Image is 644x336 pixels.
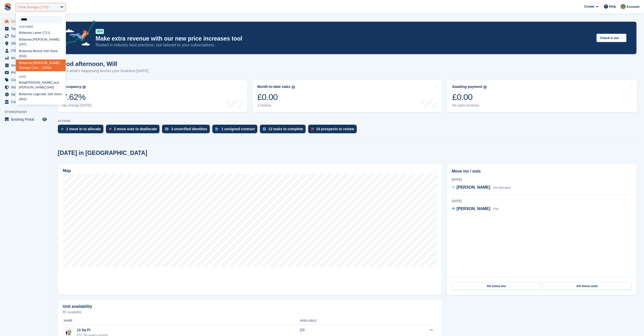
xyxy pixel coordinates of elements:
[316,127,354,131] div: 10 prospects to review
[16,75,66,78] div: Lead
[165,127,169,130] img: verify_identity-adf6edd0f0f0b5bbfe63781bf79b02c33cf7c696d77639b501bdc392416b5a36.svg
[19,81,26,84] span: Brita
[452,177,632,182] div: [DATE]
[257,92,295,102] div: £0.00
[452,92,487,102] div: £0.00
[3,116,48,123] a: menu
[62,92,92,102] div: 7.62%
[19,38,26,41] span: Brita
[19,49,26,53] span: Brita
[11,98,41,105] span: Capital
[300,317,384,325] th: Available
[3,18,48,25] a: menu
[162,125,212,136] a: 3 unverified identities
[260,125,308,136] a: 12 tasks to complete
[584,4,594,9] span: Create
[493,207,498,211] span: F08
[19,31,26,35] span: Brita
[3,98,48,105] a: menu
[3,69,48,76] a: menu
[452,206,498,212] a: [PERSON_NAME] F08
[311,127,314,130] img: prospect-51fa495bee0391a8d652442698ab0144808aea92771e9ea1ae160a38d050c398.svg
[60,20,95,49] img: price-adjustments-announcement-icon-8257ccfd72463d97f412b2fc003d46551f7dbcb40ab6d574587a9cd5c0d94...
[63,317,300,325] th: Name
[452,184,511,191] a: [PERSON_NAME] Not allocated
[114,127,157,131] div: 2 move outs to deallocate
[58,68,148,74] p: Here's what's happening across your business [DATE]
[171,127,207,131] div: 3 unverified identities
[63,310,437,314] p: 85 available
[11,69,41,76] span: Pricing
[96,35,592,42] p: Make extra revenue with our new price increases tool
[16,59,66,71] div: nnia [PERSON_NAME] Storage Com... (1458)
[66,127,101,131] div: 1 move in to allocate
[3,54,48,61] a: menu
[252,80,442,112] a: Month-to-date sales £0.00 1 invoice
[3,25,48,32] a: menu
[5,110,50,115] span: Storefront
[96,29,104,34] div: NEW
[16,25,66,28] div: Customer
[626,4,639,9] span: Account
[58,164,442,295] a: Map
[61,127,64,130] img: move_ins_to_allocate_icon-fdf77a2bb77ea45bf5b3d319d69a93e2d87916cf1d5bf7949dd705db3b84f3ca.svg
[221,127,255,131] div: 1 unsigned contract
[11,18,41,25] span: Home
[42,116,48,122] a: Preview store
[11,91,41,98] span: Settings
[83,86,86,89] img: icon-info-grey-7440780725fd019a000dd9b08b2336e03edf1995a4989e88bcd33f0948082b44.svg
[3,91,48,98] a: menu
[109,127,111,130] img: move_outs_to_deallocate_icon-f764333ba52eb49d3ac5e1228854f67142a1ed5810a6f6cc68b1a99e826820c5.svg
[3,84,48,91] a: menu
[11,84,41,91] span: Insurance
[58,60,148,67] h1: Good afternoon, Will
[106,125,162,136] a: 2 move outs to deallocate
[452,168,632,174] h2: Move ins / outs
[292,86,295,89] img: icon-info-grey-7440780725fd019a000dd9b08b2336e03edf1995a4989e88bcd33f0948082b44.svg
[3,40,48,47] a: menu
[484,86,487,89] img: icon-info-grey-7440780725fd019a000dd9b08b2336e03edf1995a4989e88bcd33f0948082b44.svg
[63,304,92,309] h2: Unit availability
[308,125,359,136] a: 10 prospects to review
[11,54,41,61] span: Analytics
[212,125,260,136] a: 1 unsigned contract
[4,3,12,11] img: stora-icon-8386f47178a22dfd0bd8f6a31ec36ba5ce8667c1dd55bd0f319d3a0aa187defe.svg
[11,40,41,47] span: Sites
[452,282,541,290] a: All move ins
[58,119,636,123] p: ACTIONS
[493,186,511,189] span: Not allocated
[457,207,490,211] span: [PERSON_NAME]
[63,169,71,173] h2: Map
[11,47,41,54] span: CRM
[19,61,26,65] span: Brita
[257,85,291,89] div: Month-to-date sales
[452,85,482,89] div: Awaiting payment
[11,76,41,83] span: Coupons
[77,327,108,333] div: 13 Sq Ft
[57,80,247,112] a: Occupancy 7.62% No change [DATE]
[452,199,632,203] div: [DATE]
[62,103,92,108] div: No change [DATE]
[58,125,106,136] a: 1 move in to allocate
[58,150,147,156] h2: [DATE] in [GEOGRAPHIC_DATA]
[263,127,266,130] img: task-75834270c22a3079a89374b754ae025e5fb1db73e45f91037f5363f120a921f8.svg
[215,127,219,130] img: contract_signature_icon-13c848040528278c33f63329250d36e43548de30e8caae1d1a13099fd9432cc5.svg
[3,62,48,69] a: menu
[11,25,41,32] span: Tasks
[257,103,295,108] div: 1 invoice
[609,4,616,9] span: Help
[16,91,66,103] div: nnia Legerstar Self Store (955)
[11,62,41,69] span: Invoices
[3,76,48,83] a: menu
[11,32,41,40] span: Subscriptions
[16,29,66,36] div: nnia Lanes (711)
[621,4,626,9] img: Will McNeilly
[452,103,487,108] div: No open invoices
[3,32,48,40] a: menu
[543,282,631,290] a: All move outs
[3,47,48,54] a: menu
[11,116,41,123] span: Booking Portal
[62,85,81,89] div: Occupancy
[447,80,637,112] a: Awaiting payment £0.00 No open invoices
[596,34,626,42] button: Check it out →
